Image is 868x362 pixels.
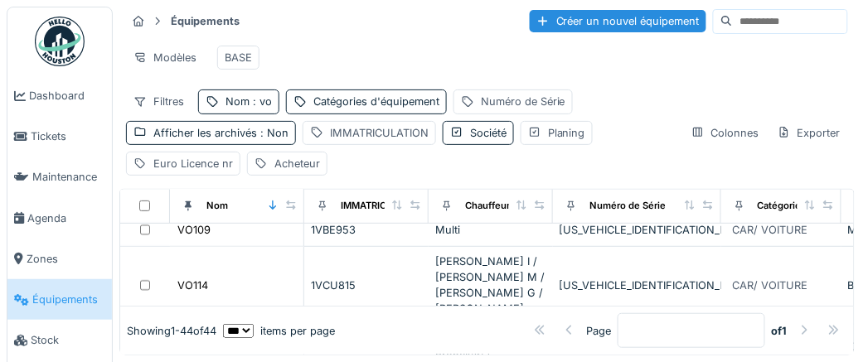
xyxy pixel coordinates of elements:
strong: Équipements [164,13,246,29]
div: CAR/ VOITURE [733,278,808,293]
a: Tickets [7,116,112,157]
a: Stock [7,320,112,360]
div: Euro Licence nr [153,156,233,171]
img: Badge_color-CXgf-gQk.svg [35,17,85,66]
span: Zones [27,251,105,267]
div: CAR/ VOITURE [733,222,808,238]
div: Colonnes [684,121,767,145]
span: Maintenance [32,169,105,185]
div: Filtres [126,89,192,113]
a: Équipements [7,279,112,320]
div: Numéro de Série [481,94,565,109]
span: Équipements [32,292,105,307]
div: Catégories d'équipement [313,94,439,109]
div: Modèles [126,46,204,70]
span: : Non [257,127,289,139]
div: Exporter [770,121,848,145]
div: IMMATRICULATION [341,199,427,213]
div: Acheteur [274,156,320,171]
div: items per page [223,323,335,339]
span: Agenda [27,210,105,226]
div: Chauffeur principal [465,199,551,213]
div: Showing 1 - 44 of 44 [127,323,216,339]
div: Numéro de Série [589,199,666,213]
div: Multi [435,222,546,238]
div: Afficher les archivés [153,125,289,141]
span: Tickets [31,128,105,144]
span: : vo [250,95,272,108]
div: VO109 [177,222,211,238]
div: [PERSON_NAME] I / [PERSON_NAME] M / [PERSON_NAME] G / [PERSON_NAME] [435,253,546,317]
div: Nom [225,94,272,109]
a: Maintenance [7,157,112,197]
a: Agenda [7,198,112,239]
a: Zones [7,239,112,279]
span: Stock [31,332,105,348]
div: IMMATRICULATION [330,125,429,141]
div: Créer un nouvel équipement [530,10,706,32]
strong: of 1 [772,323,788,339]
div: 1VBE953 [311,222,422,238]
div: BASE [225,50,252,65]
div: Planing [548,125,585,141]
div: Page [586,323,611,339]
a: Dashboard [7,75,112,116]
div: VO114 [177,278,208,293]
div: [US_VEHICLE_IDENTIFICATION_NUMBER] [560,222,715,238]
div: 1VCU815 [311,278,422,293]
div: Nom [206,199,228,213]
span: Dashboard [29,88,105,104]
div: [US_VEHICLE_IDENTIFICATION_NUMBER] [560,278,715,293]
div: Société [470,125,507,141]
